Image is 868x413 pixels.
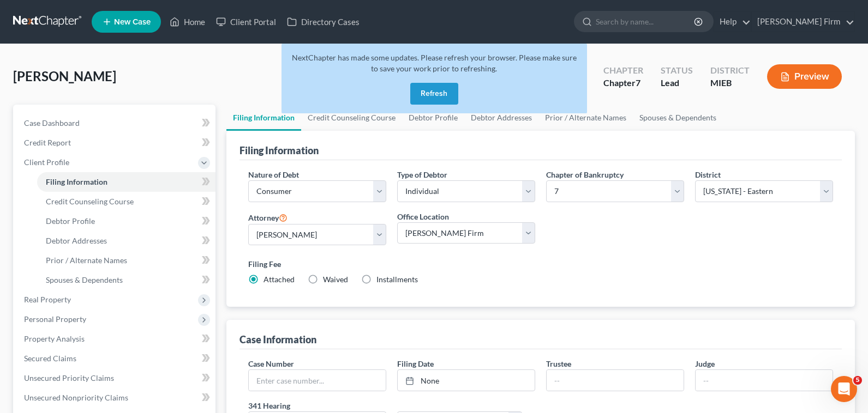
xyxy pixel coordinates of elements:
[243,400,541,411] label: 341 Hearing
[661,64,693,77] div: Status
[24,334,85,343] span: Property Analysis
[767,64,842,89] button: Preview
[46,256,127,265] span: Prior / Alternate Names
[46,197,134,206] span: Credit Counseling Course
[37,231,215,251] a: Debtor Addresses
[15,329,215,349] a: Property Analysis
[546,169,624,180] label: Chapter of Bankruptcy
[15,133,215,153] a: Credit Report
[831,376,857,402] iframe: Intercom live chat
[695,169,721,180] label: District
[282,12,365,32] a: Directory Cases
[240,144,319,157] div: Filing Information
[397,169,447,180] label: Type of Debtor
[37,192,215,211] a: Credit Counseling Course
[37,270,215,290] a: Spouses & Dependents
[248,211,288,224] label: Attorney
[695,358,715,369] label: Judge
[323,275,348,284] span: Waived
[37,172,215,192] a: Filing Information
[24,373,114,382] span: Unsecured Priority Claims
[410,83,458,105] button: Refresh
[546,358,571,369] label: Trustee
[248,169,299,180] label: Nature of Debt
[226,105,301,131] a: Filing Information
[15,349,215,368] a: Secured Claims
[547,370,684,391] input: --
[710,77,750,89] div: MIEB
[264,275,295,284] span: Attached
[248,258,833,270] label: Filing Fee
[603,64,643,77] div: Chapter
[376,275,418,284] span: Installments
[46,236,107,245] span: Debtor Addresses
[15,368,215,388] a: Unsecured Priority Claims
[46,275,123,284] span: Spouses & Dependents
[24,138,71,147] span: Credit Report
[710,64,750,77] div: District
[397,358,434,369] label: Filing Date
[15,113,215,133] a: Case Dashboard
[398,370,535,391] a: None
[37,211,215,231] a: Debtor Profile
[13,68,116,84] span: [PERSON_NAME]
[661,77,693,89] div: Lead
[292,53,577,73] span: NextChapter has made some updates. Please refresh your browser. Please make sure to save your wor...
[603,77,643,89] div: Chapter
[249,370,386,391] input: Enter case number...
[752,12,854,32] a: [PERSON_NAME] Firm
[24,157,69,167] span: Client Profile
[15,388,215,408] a: Unsecured Nonpriority Claims
[240,333,316,346] div: Case Information
[24,314,86,324] span: Personal Property
[24,118,80,127] span: Case Dashboard
[46,216,95,226] span: Debtor Profile
[397,211,449,222] label: Office Location
[46,177,107,186] span: Filing Information
[596,11,696,32] input: Search by name...
[164,12,211,32] a: Home
[114,18,151,26] span: New Case
[714,12,751,32] a: Help
[636,77,640,88] span: 7
[696,370,833,391] input: --
[248,358,294,369] label: Case Number
[24,295,71,304] span: Real Property
[24,393,128,402] span: Unsecured Nonpriority Claims
[633,105,723,131] a: Spouses & Dependents
[853,376,862,385] span: 5
[37,251,215,270] a: Prior / Alternate Names
[24,354,76,363] span: Secured Claims
[211,12,282,32] a: Client Portal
